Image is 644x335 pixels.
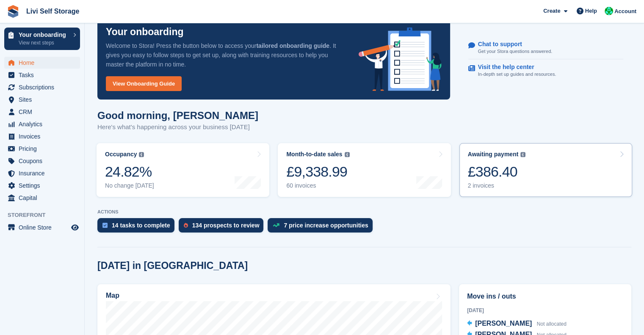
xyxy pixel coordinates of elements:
a: [PERSON_NAME] Not allocated [467,318,567,329]
img: price_increase_opportunities-93ffe204e8149a01c8c9dc8f82e8f89637d9d84a8eef4429ea346261dce0b2c0.svg [273,223,279,227]
a: 134 prospects to review [179,218,268,237]
div: 24.82% [105,163,154,180]
div: 60 invoices [286,182,349,189]
p: Visit the help center [478,64,550,71]
span: Subscriptions [19,81,69,93]
span: Settings [19,180,69,191]
span: Account [614,7,636,16]
img: icon-info-grey-7440780725fd019a000dd9b08b2336e03edf1995a4989e88bcd33f0948082b44.svg [345,152,350,157]
a: menu [4,192,80,204]
div: 134 prospects to review [192,222,260,229]
div: No change [DATE] [105,182,154,189]
a: menu [4,180,80,191]
a: menu [4,81,80,93]
div: 7 price increase opportunities [284,222,368,229]
a: Livi Self Storage [23,4,83,18]
div: Month-to-date sales [286,151,342,158]
div: Awaiting payment [468,151,519,158]
a: Occupancy 24.82% No change [DATE] [97,143,269,197]
img: task-75834270c22a3079a89374b754ae025e5fb1db73e45f91037f5363f120a921f8.svg [102,223,108,228]
a: Visit the help center In-depth set up guides and resources. [468,59,623,82]
span: Not allocated [537,321,567,327]
p: Chat to support [478,41,545,48]
div: Occupancy [105,151,137,158]
p: In-depth set up guides and resources. [478,71,556,78]
a: 14 tasks to complete [97,218,179,237]
span: CRM [19,106,69,118]
a: 7 price increase opportunities [268,218,376,237]
span: Tasks [19,69,69,81]
a: Month-to-date sales £9,338.99 60 invoices [278,143,451,197]
strong: tailored onboarding guide [256,42,329,49]
p: Your onboarding [106,27,184,37]
span: Create [543,7,560,15]
span: Analytics [19,118,69,130]
h1: Good morning, [PERSON_NAME] [97,110,258,121]
span: Insurance [19,167,69,179]
a: Awaiting payment £386.40 2 invoices [459,143,632,197]
img: prospect-51fa495bee0391a8d652442698ab0144808aea92771e9ea1ae160a38d050c398.svg [184,223,188,228]
span: Online Store [19,221,69,233]
a: menu [4,118,80,130]
p: Here's what's happening across your business [DATE] [97,122,258,132]
a: menu [4,94,80,105]
img: icon-info-grey-7440780725fd019a000dd9b08b2336e03edf1995a4989e88bcd33f0948082b44.svg [520,152,525,157]
div: £386.40 [468,163,526,180]
a: menu [4,106,80,118]
div: 14 tasks to complete [112,222,170,229]
span: Help [585,7,597,15]
span: Pricing [19,143,69,155]
a: menu [4,155,80,167]
a: Preview store [70,222,80,233]
span: Capital [19,192,69,204]
p: ACTIONS [97,209,631,215]
p: Get your Stora questions answered. [478,48,552,55]
span: Invoices [19,130,69,142]
span: Home [19,57,69,69]
span: Sites [19,94,69,105]
img: stora-icon-8386f47178a22dfd0bd8f6a31ec36ba5ce8667c1dd55bd0f319d3a0aa187defe.svg [7,5,19,18]
h2: Map [106,292,119,299]
img: onboarding-info-6c161a55d2c0e0a8cae90662b2fe09162a5109e8cc188191df67fb4f79e88e88.svg [359,28,442,91]
p: Your onboarding [19,32,69,38]
div: 2 invoices [468,182,526,189]
span: Storefront [8,211,84,219]
img: Joe Robertson [605,7,613,15]
a: Chat to support Get your Stora questions answered. [468,36,623,60]
h2: Move ins / outs [467,291,623,302]
a: menu [4,69,80,81]
span: Coupons [19,155,69,167]
span: [PERSON_NAME] [475,320,532,327]
a: menu [4,130,80,142]
a: Your onboarding View next steps [4,28,80,50]
img: icon-info-grey-7440780725fd019a000dd9b08b2336e03edf1995a4989e88bcd33f0948082b44.svg [139,152,144,157]
a: menu [4,143,80,155]
p: View next steps [19,39,69,47]
a: menu [4,221,80,233]
a: View Onboarding Guide [106,76,182,91]
a: menu [4,167,80,179]
a: menu [4,57,80,69]
div: [DATE] [467,307,623,314]
h2: [DATE] in [GEOGRAPHIC_DATA] [97,260,248,271]
p: Welcome to Stora! Press the button below to access your . It gives you easy to follow steps to ge... [106,41,345,69]
div: £9,338.99 [286,163,349,180]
